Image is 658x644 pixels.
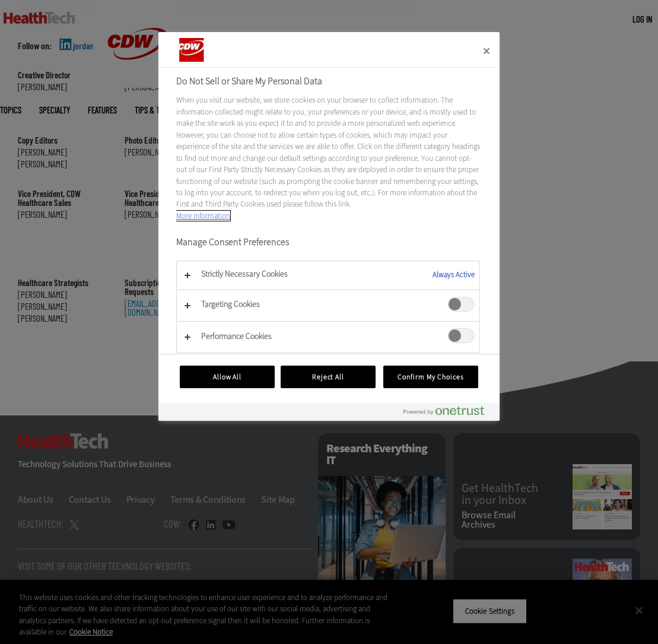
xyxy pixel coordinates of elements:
[176,38,234,62] img: Company Logo
[176,94,480,221] div: When you visit our website, we store cookies on your browser to collect information. The informat...
[176,74,480,88] h2: Do Not Sell or Share My Personal Data
[473,38,500,64] button: Close
[448,328,475,343] span: Performance Cookies
[158,32,500,421] div: Preference center
[403,406,494,421] a: Powered by OneTrust Opens in a new Tab
[176,236,480,255] h3: Manage Consent Preferences
[448,297,475,312] span: Targeting Cookies
[158,32,500,421] div: Do Not Sell or Share My Personal Data
[176,211,230,221] a: More information about your privacy, opens in a new tab
[281,366,376,388] button: Reject All
[176,38,247,62] div: Company Logo
[403,406,484,415] img: Powered by OneTrust Opens in a new Tab
[383,366,478,388] button: Confirm My Choices
[180,366,275,388] button: Allow All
